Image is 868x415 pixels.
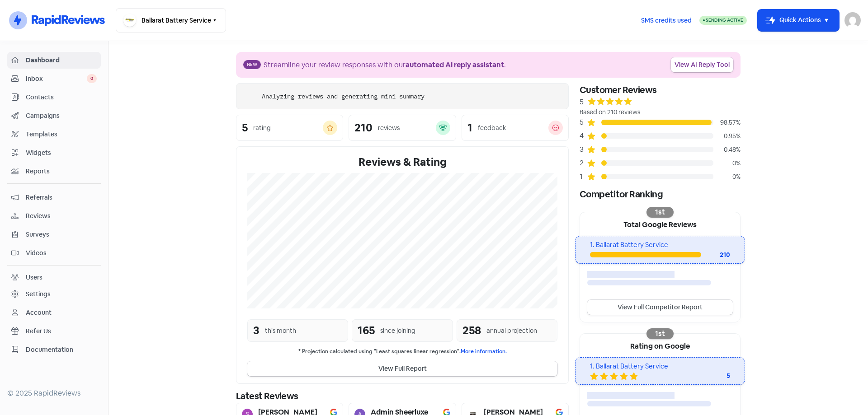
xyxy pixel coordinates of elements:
[646,207,674,218] div: 1st
[694,371,730,381] div: 5
[349,115,456,141] a: 210reviews
[580,107,741,117] div: Based on 210 reviews
[590,240,730,250] div: 1. Ballarat Battery Service
[26,211,97,221] span: Reviews
[26,93,97,102] span: Contacts
[26,74,87,84] span: Inbox
[378,123,400,133] div: reviews
[462,322,481,339] div: 258
[580,212,740,236] div: Total Google Reviews
[7,189,101,206] a: Referrals
[7,304,101,321] a: Account
[236,115,343,141] a: 5rating
[713,172,741,182] div: 0%
[26,248,97,258] span: Videos
[7,323,101,340] a: Refer Us
[354,122,373,133] div: 210
[7,145,101,161] a: Widgets
[26,111,97,121] span: Campaigns
[486,326,537,336] div: annual projection
[7,341,101,358] a: Documentation
[590,361,730,372] div: 1. Ballarat Battery Service
[758,9,839,31] button: Quick Actions
[26,167,97,176] span: Reports
[580,158,587,168] div: 2
[26,148,97,158] span: Widgets
[671,57,733,72] a: View AI Reply Tool
[253,123,271,133] div: rating
[265,326,296,336] div: this month
[236,389,569,403] div: Latest Reviews
[262,92,425,101] div: Analyzing reviews and generating mini summary
[713,131,741,141] div: 0.95%
[26,193,97,202] span: Referrals
[26,273,42,282] div: Users
[706,17,743,23] span: Sending Active
[242,122,248,133] div: 5
[26,326,97,336] span: Refer Us
[7,52,101,69] a: Dashboard
[580,144,587,155] div: 3
[461,348,507,355] a: More information.
[844,12,861,28] img: User
[26,56,97,65] span: Dashboard
[580,334,740,357] div: Rating on Google
[580,131,587,141] div: 4
[7,89,101,106] a: Contacts
[580,117,587,128] div: 5
[26,289,51,299] div: Settings
[247,154,557,170] div: Reviews & Rating
[641,16,692,25] span: SMS credits used
[462,115,569,141] a: 1feedback
[580,83,741,97] div: Customer Reviews
[247,361,557,376] button: View Full Report
[7,388,101,399] div: © 2025 RapidReviews
[580,187,741,201] div: Competitor Ranking
[358,322,375,339] div: 165
[713,159,741,168] div: 0%
[7,286,101,303] a: Settings
[646,328,674,339] div: 1st
[701,250,730,260] div: 210
[713,118,741,127] div: 98.57%
[7,226,101,243] a: Surveys
[243,60,261,69] span: New
[7,107,101,124] a: Campaigns
[478,123,506,133] div: feedback
[7,269,101,286] a: Users
[87,74,97,83] span: 0
[633,15,699,24] a: SMS credits used
[587,300,733,315] a: View Full Competitor Report
[713,145,741,154] div: 0.48%
[7,163,101,180] a: Reports
[264,60,506,70] div: Streamline your review responses with our .
[699,15,747,26] a: Sending Active
[26,230,97,239] span: Surveys
[7,126,101,143] a: Templates
[380,326,415,336] div: since joining
[253,322,259,339] div: 3
[7,208,101,224] a: Reviews
[7,245,101,261] a: Videos
[7,70,101,87] a: Inbox 0
[580,171,587,182] div: 1
[247,347,557,356] small: * Projection calculated using "Least squares linear regression".
[580,97,584,107] div: 5
[467,122,472,133] div: 1
[26,130,97,139] span: Templates
[116,8,226,33] button: Ballarat Battery Service
[26,308,52,317] div: Account
[26,345,97,354] span: Documentation
[406,60,504,70] b: automated AI reply assistant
